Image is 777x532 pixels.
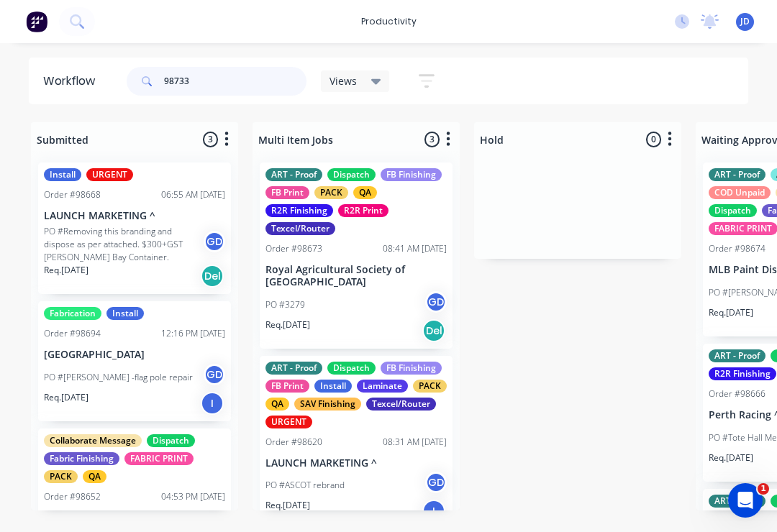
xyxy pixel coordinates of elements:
[161,490,225,503] div: 04:53 PM [DATE]
[44,490,101,503] div: Order #98652
[44,391,88,404] p: Req. [DATE]
[381,362,442,375] div: FB Finishing
[353,186,377,199] div: QA
[265,168,322,181] div: ART - Proof
[265,186,309,199] div: FB Print
[265,380,309,393] div: FB Print
[265,204,333,217] div: R2R Finishing
[265,499,310,512] p: Req. [DATE]
[26,11,47,32] img: Factory
[265,264,447,288] p: Royal Agricultural Society of [GEOGRAPHIC_DATA]
[44,434,142,447] div: Collaborate Message
[338,204,388,217] div: R2R Print
[44,168,81,181] div: Install
[86,168,133,181] div: URGENT
[709,186,771,199] div: COD Unpaid
[44,470,78,483] div: PACK
[161,327,225,340] div: 12:16 PM [DATE]
[260,356,453,530] div: ART - ProofDispatchFB FinishingFB PrintInstallLaminatePACKQASAV FinishingTexcel/RouterURGENTOrder...
[381,168,442,181] div: FB Finishing
[709,168,765,181] div: ART - Proof
[44,452,119,465] div: Fabric Finishing
[204,364,225,385] div: GD
[83,470,106,483] div: QA
[383,242,447,255] div: 08:41 AM [DATE]
[709,242,765,255] div: Order #98674
[357,380,408,393] div: Laminate
[709,495,765,508] div: ART - Proof
[709,349,765,362] div: ART - Proof
[44,264,88,277] p: Req. [DATE]
[265,222,335,235] div: Texcel/Router
[43,73,102,90] div: Workflow
[260,162,453,349] div: ART - ProofDispatchFB FinishingFB PrintPACKQAR2R FinishingR2R PrintTexcel/RouterOrder #9867308:41...
[728,483,763,518] iframe: Intercom live chat
[106,307,144,320] div: Install
[38,301,231,421] div: FabricationInstallOrder #9869412:16 PM [DATE][GEOGRAPHIC_DATA]PO #[PERSON_NAME] -flag pole repair...
[330,73,357,88] span: Views
[314,380,352,393] div: Install
[124,452,194,465] div: FABRIC PRINT
[201,265,224,288] div: Del
[265,479,345,492] p: PO #ASCOT rebrand
[366,398,436,411] div: Texcel/Router
[44,371,193,384] p: PO #[PERSON_NAME] -flag pole repair
[201,392,224,415] div: I
[425,291,447,313] div: GD
[709,306,753,319] p: Req. [DATE]
[740,15,750,28] span: JD
[294,398,361,411] div: SAV Finishing
[265,416,312,428] div: URGENT
[44,327,101,340] div: Order #98694
[265,362,322,375] div: ART - Proof
[709,204,757,217] div: Dispatch
[44,188,101,201] div: Order #98668
[38,162,231,294] div: InstallURGENTOrder #9866806:55 AM [DATE]LAUNCH MARKETING ^PO #Removing this branding and dispose ...
[265,436,322,449] div: Order #98620
[709,451,753,464] p: Req. [DATE]
[413,380,447,393] div: PACK
[161,188,225,201] div: 06:55 AM [DATE]
[147,434,195,447] div: Dispatch
[709,367,776,380] div: R2R Finishing
[422,500,445,523] div: I
[265,318,310,331] p: Req. [DATE]
[44,225,204,264] p: PO #Removing this branding and dispose as per attached. $300+GST [PERSON_NAME] Bay Container.
[265,242,322,255] div: Order #98673
[44,349,225,361] p: [GEOGRAPHIC_DATA]
[44,210,225,222] p: LAUNCH MARKETING ^
[265,398,289,411] div: QA
[204,231,225,252] div: GD
[314,186,348,199] div: PACK
[425,472,447,493] div: GD
[422,319,445,342] div: Del
[327,168,376,181] div: Dispatch
[164,67,306,96] input: Search for orders...
[265,457,447,469] p: LAUNCH MARKETING ^
[383,436,447,449] div: 08:31 AM [DATE]
[354,11,424,32] div: productivity
[758,483,769,495] span: 1
[709,387,765,400] div: Order #98666
[327,362,376,375] div: Dispatch
[44,307,101,320] div: Fabrication
[265,298,305,311] p: PO #3279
